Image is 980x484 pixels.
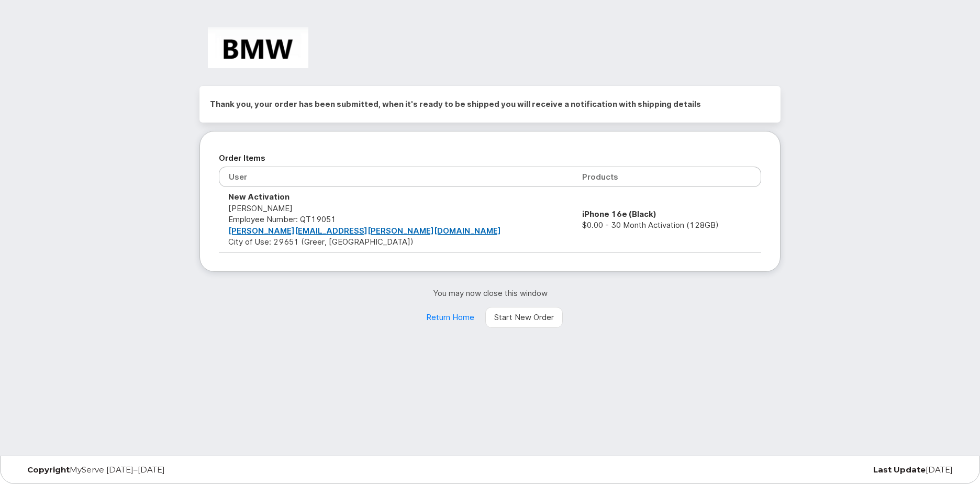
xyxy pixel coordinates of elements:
[228,192,289,202] strong: New Activation
[219,167,573,187] th: User
[582,209,656,219] strong: iPhone 16e (Black)
[573,167,761,187] th: Products
[210,96,770,112] h2: Thank you, your order has been submitted, when it's ready to be shipped you will receive a notifi...
[417,307,483,328] a: Return Home
[485,307,563,328] a: Start New Order
[228,226,501,236] a: [PERSON_NAME][EMAIL_ADDRESS][PERSON_NAME][DOMAIN_NAME]
[219,187,573,252] td: [PERSON_NAME] City of Use: 29651 (Greer, [GEOGRAPHIC_DATA])
[19,466,333,474] div: MyServe [DATE]–[DATE]
[208,27,308,68] img: BMW Manufacturing Co LLC
[873,465,926,475] strong: Last Update
[573,187,761,252] td: $0.00 - 30 Month Activation (128GB)
[219,150,761,166] h2: Order Items
[27,465,70,475] strong: Copyright
[647,466,961,474] div: [DATE]
[199,288,781,299] p: You may now close this window
[228,214,336,224] span: Employee Number: QT19051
